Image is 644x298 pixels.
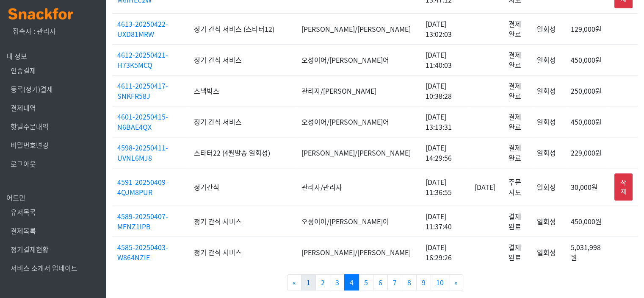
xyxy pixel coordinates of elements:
[566,168,610,206] td: 30,000원
[503,44,532,75] td: 결제 완료
[117,19,168,39] a: 4613-20250422-UXD81MRW
[532,206,566,237] td: 일회성
[420,168,470,206] td: [DATE] 11:36:55
[566,137,610,168] td: 229,000원
[188,44,296,75] td: 정기 간식 서비스
[315,274,330,290] a: 2
[566,75,610,106] td: 250,000원
[11,207,36,217] a: 유저목록
[420,75,470,106] td: [DATE] 10:38:28
[296,75,420,106] td: 관리자/[PERSON_NAME]
[359,274,373,290] a: 5
[373,274,388,290] a: 6
[296,137,420,168] td: [PERSON_NAME]/[PERSON_NAME]
[532,106,566,137] td: 일회성
[532,44,566,75] td: 일회성
[420,44,470,75] td: [DATE] 11:40:03
[402,274,417,290] a: 8
[420,13,470,44] td: [DATE] 13:02:03
[188,106,296,137] td: 정기 간식 서비스
[11,65,36,75] a: 인증결제
[420,137,470,168] td: [DATE] 14:29:56
[296,106,420,137] td: 오성이어/[PERSON_NAME]어
[503,237,532,267] td: 결제 완료
[420,206,470,237] td: [DATE] 11:37:40
[117,242,168,262] a: 4585-20250403-W864NZIE
[11,121,49,131] a: 핫딜주문내역
[566,106,610,137] td: 450,000원
[330,274,345,290] a: 3
[188,206,296,237] td: 정기 간식 서비스
[503,13,532,44] td: 결제 완료
[188,137,296,168] td: 스타터22 (4월발송 일회성)
[6,51,27,61] span: 내 정보
[387,274,402,290] a: 7
[188,13,296,44] td: 정기 간식 서비스 (스타터12)
[416,274,431,290] a: 9
[11,140,49,150] a: 비밀번호변경
[11,226,36,236] a: 결제목록
[13,26,56,36] span: 접속자 : 관리자
[117,50,168,70] a: 4612-20250421-H73K5MCQ
[6,192,25,203] span: 어드민
[11,84,53,94] a: 등록(정기)결제
[566,13,610,44] td: 129,000원
[11,103,36,113] a: 결제내역
[287,274,301,290] a: «
[420,237,470,267] td: [DATE] 16:29:26
[503,75,532,106] td: 결제 완료
[296,206,420,237] td: 오성이어/[PERSON_NAME]어
[503,137,532,168] td: 결제 완료
[344,274,359,290] a: 4
[566,44,610,75] td: 450,000원
[117,211,168,231] a: 4589-20250407-MFNZ1IPB
[470,168,503,206] td: [DATE]
[296,168,420,206] td: 관리자/관리자
[296,13,420,44] td: [PERSON_NAME]/[PERSON_NAME]
[11,159,36,169] a: 로그아웃
[11,244,49,254] a: 정기결제현황
[188,237,296,267] td: 정기 간식 서비스
[503,206,532,237] td: 결제 완료
[503,168,532,206] td: 주문 시도
[112,274,638,290] nav: Page navigation example
[566,206,610,237] td: 450,000원
[296,44,420,75] td: 오성이어/[PERSON_NAME]어
[532,75,566,106] td: 일회성
[11,263,77,273] a: 서비스 소개서 업데이트
[117,142,168,163] a: 4598-20250411-UVNL6MJ8
[532,13,566,44] td: 일회성
[117,81,168,101] a: 4611-20250417-SNKFR58J
[117,111,168,132] a: 4601-20250415-N6BAE4QX
[503,106,532,137] td: 결제 완료
[449,274,463,290] a: »
[420,106,470,137] td: [DATE] 13:13:31
[188,168,296,206] td: 정기간식
[8,8,73,19] img: logo.png
[296,237,420,267] td: [PERSON_NAME]/[PERSON_NAME]
[117,177,168,197] a: 4591-20250409-4QJM8PUR
[532,137,566,168] td: 일회성
[301,274,316,290] a: 1
[532,168,566,206] td: 일회성
[614,173,633,201] button: 삭제
[188,75,296,106] td: 스낵박스
[532,237,566,267] td: 일회성
[431,274,449,290] a: 10
[566,237,610,267] td: 5,031,998원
